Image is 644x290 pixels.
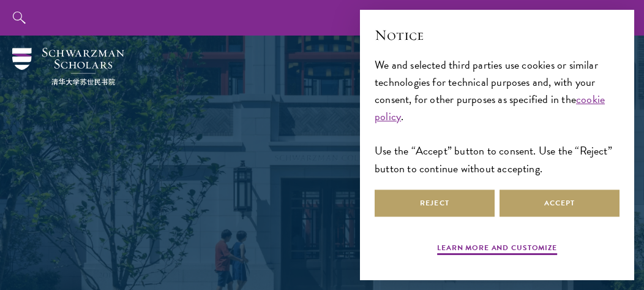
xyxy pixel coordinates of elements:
[375,91,605,124] a: cookie policy
[12,48,124,85] img: Schwarzman Scholars
[375,56,620,177] div: We and selected third parties use cookies or similar technologies for technical purposes and, wit...
[500,189,620,217] button: Accept
[375,25,620,45] h2: Notice
[375,189,495,217] button: Reject
[437,242,557,257] button: Learn more and customize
